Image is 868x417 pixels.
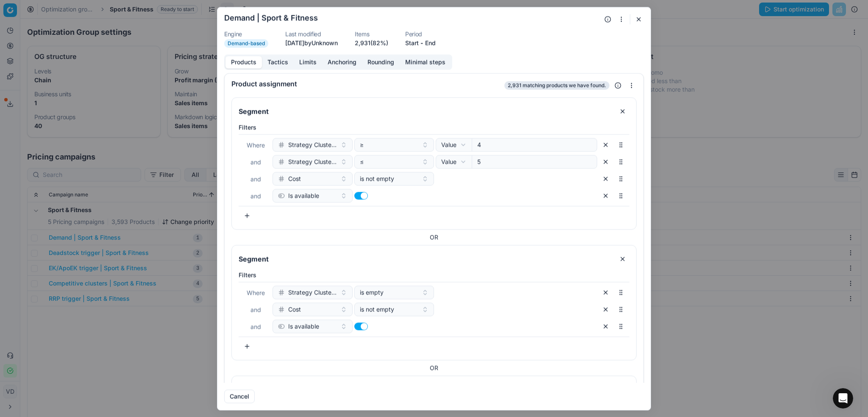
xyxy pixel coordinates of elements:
[19,286,38,292] span: Home
[400,56,451,68] button: Minimal steps
[288,174,301,183] span: Cost
[224,389,255,403] button: Cancel
[12,175,157,190] div: Repricing Guide
[250,158,261,165] span: and
[360,140,364,149] span: ≥
[146,14,161,29] div: Close
[322,56,362,68] button: Anchoring
[504,81,609,90] span: 2,931 matching products we have found.
[294,56,322,68] button: Limits
[231,233,637,241] div: OR
[833,388,853,409] iframe: Intercom live chat
[12,222,157,238] div: Anchoring sets
[225,56,262,68] button: Products
[224,31,268,37] dt: Engine
[405,31,436,37] dt: Period
[247,141,265,148] span: Where
[360,305,394,313] span: is not empty
[262,56,294,68] button: Tactics
[472,138,597,151] input: Enter a value
[355,39,388,47] a: 2,931(82%)
[12,154,157,171] button: Search for help
[360,288,384,297] span: is empty
[224,14,318,22] h2: Demand | Sport & Fitness
[113,265,170,299] button: Help
[250,323,261,330] span: and
[472,155,597,168] input: Enter a value
[17,194,142,203] div: Early Access: Competitive Data V2 (BETA)
[420,39,423,47] span: -
[56,265,113,299] button: Messages
[247,289,265,296] span: Where
[12,190,157,206] div: Early Access: Competitive Data V2 (BETA)
[17,178,142,187] div: Repricing Guide
[285,31,338,37] dt: Last modified
[231,80,503,87] div: Product assignment
[288,288,337,297] span: Strategy Cluster CBP
[12,206,157,222] div: June Product Release 2025
[134,286,148,292] span: Help
[239,271,629,279] label: Filters
[288,305,301,313] span: Cost
[288,140,337,149] span: Strategy Cluster CBP
[239,123,629,132] label: Filters
[237,252,612,266] input: Segment
[224,39,268,48] span: Demand-based
[288,191,319,200] span: Is available
[83,14,100,31] img: Profile image for Paul
[360,174,394,183] span: is not empty
[288,322,319,330] span: Is available
[250,306,261,313] span: and
[285,39,338,46] span: [DATE] by Unknown
[17,159,69,168] span: Search for help
[288,157,337,166] span: Strategy Cluster CBP
[231,364,637,372] div: OR
[360,157,364,166] span: ≤
[355,31,388,37] dt: Items
[250,175,261,182] span: and
[425,39,436,47] button: End
[405,39,419,47] button: Start
[99,14,116,31] img: Profile image for Mariia
[17,60,153,89] p: Hi [PERSON_NAME] 👋
[17,89,153,104] p: How can we help?
[70,286,100,292] span: Messages
[362,56,400,68] button: Rounding
[17,121,142,130] div: Send us a message
[17,130,142,139] div: We typically reply in a few hours
[115,14,132,31] img: Profile image for Kateryna
[237,104,612,118] input: Segment
[8,114,161,146] div: Send us a messageWe typically reply in a few hours
[250,192,261,199] span: and
[17,19,66,27] img: logo
[17,225,142,234] div: Anchoring sets
[17,210,142,218] div: June Product Release 2025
